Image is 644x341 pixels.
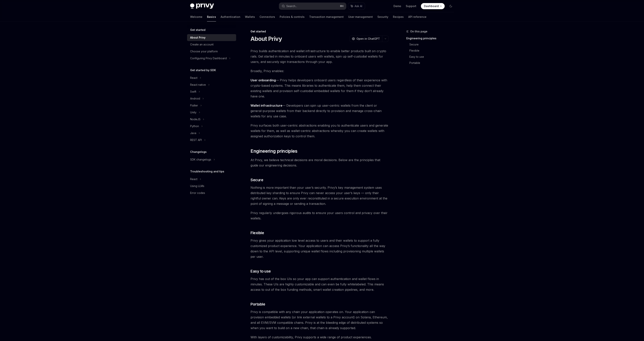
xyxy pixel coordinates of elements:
a: Error codes [187,189,236,196]
h5: Troubleshooting and tips [190,169,224,174]
h1: About Privy [251,35,282,42]
span: Broadly, Privy enables: [251,68,389,74]
a: Dashboard [421,3,445,9]
span: — Developers can spin up user-centric wallets from the client or general-purpose wallets from the... [251,103,389,119]
div: Swift [190,89,196,94]
a: Using LLMs [187,183,236,189]
div: SDK changelogs [190,157,211,162]
a: Secure [409,41,457,48]
span: — Privy helps developers onboard users regardless of their experience with crypto-based systems. ... [251,77,389,99]
a: Choose your platform [187,48,236,55]
span: With layers of customizability, Privy supports a wide range of product experiences. [251,334,389,340]
a: Basics [207,12,216,21]
div: NodeJS [190,117,200,122]
a: Easy to use [409,54,457,60]
div: Get started [251,30,389,33]
a: Flexible [409,48,457,54]
a: Support [406,4,416,8]
strong: Wallet infrastructure [251,104,282,107]
a: API reference [408,12,426,21]
span: Dashboard [424,4,439,8]
h5: Get started by SDK [190,68,216,72]
div: React [190,177,197,181]
a: Welcome [190,12,202,21]
span: At Privy, we believe technical decisions are moral decisions. Below are the principles that guide... [251,157,389,168]
div: Java [190,131,196,135]
a: Recipes [393,12,404,21]
div: Configuring Privy Dashboard [190,56,227,61]
a: Wallets [245,12,255,21]
div: REST API [190,138,202,142]
span: Nothing is more important than your user’s security. Privy’s key management system uses distribut... [251,185,389,206]
span: Secure [251,177,263,183]
span: Privy regularly undergoes rigorous audits to ensure your users control and privacy over their wal... [251,210,389,221]
button: Search...⌘K [279,3,346,10]
a: Connectors [260,12,275,21]
div: Create an account [190,42,214,47]
span: Flexible [251,230,264,236]
div: Android [190,96,200,101]
div: About Privy [190,35,205,40]
span: Open in ChatGPT [356,37,380,41]
span: Privy builds authentication and wallet infrastructure to enable better products built on crypto r... [251,48,389,64]
div: Unity [190,110,196,115]
a: Policies & controls [280,12,305,21]
span: On this page [410,29,427,34]
span: Easy to use [251,269,271,274]
strong: User onboarding [251,78,276,82]
h5: Get started [190,28,205,32]
a: Transaction management [309,12,344,21]
a: Authentication [221,12,240,21]
div: Using LLMs [190,184,204,188]
img: dark logo [190,3,214,9]
a: Create an account [187,41,236,48]
span: Privy has out of the box UIs so your app can support authentication and wallet flows in minutes. ... [251,276,389,292]
span: Engineering principles [251,148,297,154]
div: Python [190,124,199,128]
span: Privy is compatible with any chain your application operates on. Your application can provision e... [251,309,389,331]
div: Choose your platform [190,49,218,54]
a: Portable [409,60,457,66]
a: User management [348,12,373,21]
a: Demo [393,4,401,8]
a: About Privy [187,34,236,41]
div: React native [190,82,206,87]
span: Ask AI [355,4,362,8]
span: Privy gives your application low level access to users and their wallets to support a fully custo... [251,238,389,259]
span: Portable [251,301,265,307]
button: Ask AI [348,3,365,10]
h5: Changelogs [190,150,207,154]
a: Engineering principles [406,35,457,41]
div: Error codes [190,191,205,195]
a: Security [377,12,388,21]
div: Flutter [190,103,198,108]
div: React [190,76,197,80]
div: Search... [286,4,297,8]
span: ⌘ K [340,5,344,8]
span: Privy surfaces both user-centric abstractions enabling you to authenticate users and generate wal... [251,123,389,139]
button: Toggle dark mode [448,3,454,9]
button: Open in ChatGPT [349,35,382,42]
